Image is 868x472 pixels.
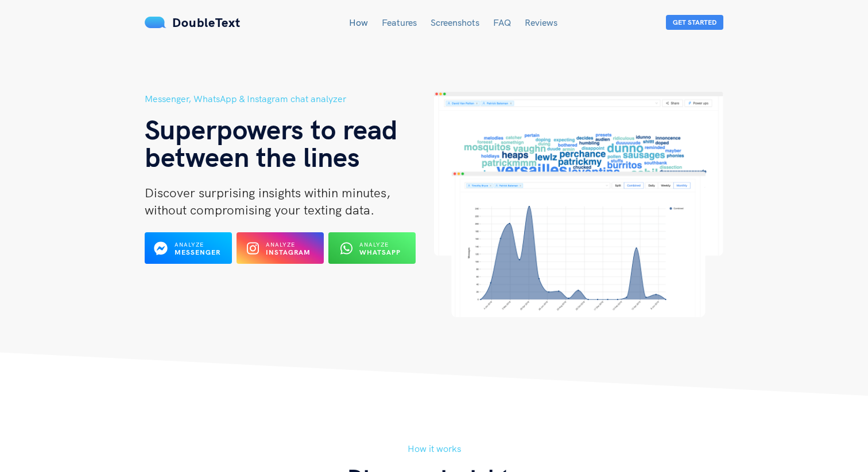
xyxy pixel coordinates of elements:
[145,112,398,146] span: Superpowers to read
[359,241,389,248] span: Analyze
[237,247,324,258] a: Analyze Instagram
[266,241,295,248] span: Analyze
[434,92,723,317] img: hero
[359,248,401,256] b: WhatsApp
[237,232,324,264] button: Analyze Instagram
[145,139,360,174] span: between the lines
[175,248,220,256] b: Messenger
[349,17,368,28] a: How
[145,17,166,28] img: mS3x8y1f88AAAAABJRU5ErkJggg==
[145,92,434,106] h5: Messenger, WhatsApp & Instagram chat analyzer
[382,17,417,28] a: Features
[493,17,511,28] a: FAQ
[431,17,479,28] a: Screenshots
[145,202,374,218] span: without compromising your texting data.
[525,17,557,28] a: Reviews
[266,248,311,256] b: Instagram
[145,232,232,264] button: Analyze Messenger
[145,14,241,30] a: DoubleText
[666,15,723,30] button: Get Started
[145,247,232,258] a: Analyze Messenger
[328,232,416,264] button: Analyze WhatsApp
[145,442,723,456] h5: How it works
[145,185,390,201] span: Discover surprising insights within minutes,
[175,241,204,248] span: Analyze
[172,14,241,30] span: DoubleText
[328,247,416,258] a: Analyze WhatsApp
